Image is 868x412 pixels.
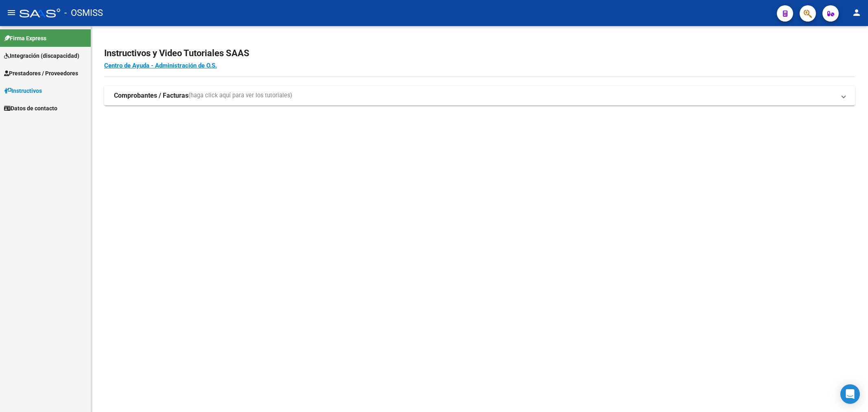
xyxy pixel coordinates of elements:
[114,91,188,100] strong: Comprobantes / Facturas
[4,69,78,78] span: Prestadores / Proveedores
[4,86,42,95] span: Instructivos
[840,384,860,404] div: Open Intercom Messenger
[104,62,217,69] a: Centro de Ayuda - Administración de O.S.
[4,104,57,113] span: Datos de contacto
[4,51,79,60] span: Integración (discapacidad)
[104,86,855,105] mat-expansion-panel-header: Comprobantes / Facturas(haga click aquí para ver los tutoriales)
[4,34,46,43] span: Firma Express
[64,4,103,22] span: - OSMISS
[852,8,861,18] mat-icon: person
[104,46,855,61] h2: Instructivos y Video Tutoriales SAAS
[188,91,292,100] span: (haga click aquí para ver los tutoriales)
[7,8,16,18] mat-icon: menu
